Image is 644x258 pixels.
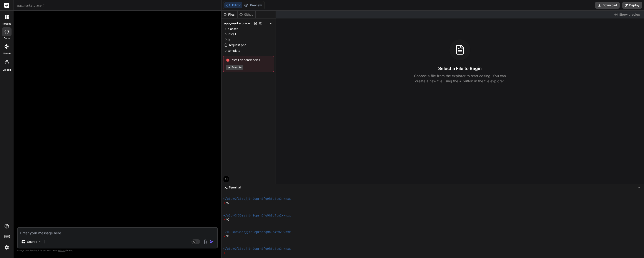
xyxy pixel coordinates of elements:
span: ~/u3uk0f35zsjjbn9cprh6fq9h0p4tm2-wnxx [223,230,291,234]
div: Github [238,12,255,17]
button: Preview [242,2,264,8]
span: >_ [224,185,227,190]
span: − [638,185,641,190]
span: classes [228,27,238,31]
div: Files [221,12,237,17]
label: GitHub [3,52,11,55]
span: template [228,48,240,53]
span: ~/u3uk0f35zsjjbn9cprh6fq9h0p4tm2-wnxx [223,247,291,251]
span: privacy [58,249,66,252]
span: install [228,32,236,36]
span: ❯ [223,201,225,205]
p: Source [27,240,37,244]
button: Editor [224,2,242,8]
img: attachment [203,239,208,244]
button: Deploy [622,2,642,9]
span: ^C [225,218,229,222]
img: Pick Models [38,240,42,244]
span: app_marketplace [224,21,250,25]
span: ^C [225,234,229,238]
span: request.php [229,42,247,48]
span: ❯ [223,218,225,222]
label: Upload [3,68,11,72]
img: icon [210,240,214,244]
span: Install dependencies [226,58,271,62]
button: Download [595,2,620,9]
img: settings [3,244,10,251]
button: Execute [226,65,243,70]
span: ❯ [223,251,225,255]
label: code [4,37,10,40]
span: Show preview [619,12,641,17]
button: − [637,184,641,191]
h3: Select a File to Begin [438,65,482,72]
span: js [228,37,230,42]
p: Choose a file from the explorer to start editing. You can create a new file using the + button in... [411,73,509,84]
span: ^C [225,201,229,205]
span: ❯ [223,234,225,238]
span: Terminal [229,185,241,190]
p: Always double-check its answers. Your in Bind [17,248,218,253]
span: ~/u3uk0f35zsjjbn9cprh6fq9h0p4tm2-wnxx [223,214,291,218]
span: ~/u3uk0f35zsjjbn9cprh6fq9h0p4tm2-wnxx [223,197,291,201]
span: app_marketplace [17,3,45,8]
label: threads [2,22,11,26]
